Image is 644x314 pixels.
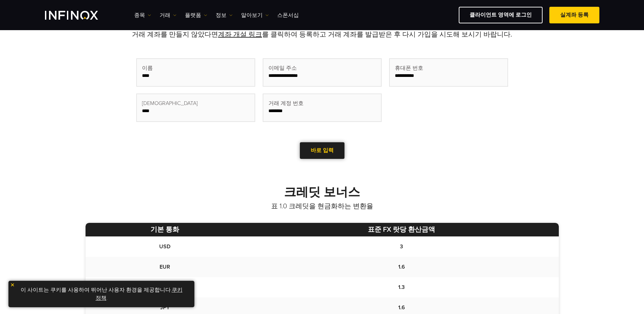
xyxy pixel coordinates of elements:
[86,277,245,297] td: GBP
[216,11,233,19] a: 정보
[142,99,198,107] span: [DEMOGRAPHIC_DATA]
[86,223,245,236] th: 기본 통화
[268,64,297,72] span: 이메일 주소
[45,11,114,20] a: INFINOX Logo
[218,30,262,39] a: 계좌 개설 링크
[244,223,558,236] th: 표준 FX 랏당 환산금액
[244,236,558,257] td: 3
[160,11,176,19] a: 거래
[244,257,558,277] td: 1.6
[86,236,245,257] td: USD
[459,7,543,23] a: 클라이언트 영역에 로그인
[277,11,299,19] a: 스폰서십
[549,7,599,23] a: 실계좌 등록
[86,202,559,211] p: 표 1.0 크레딧을 현금화하는 변환율
[86,257,245,277] td: EUR
[185,11,207,19] a: 플랫폼
[86,30,559,39] p: 거래 계좌를 만들지 않았다면 를 클릭하여 등록하고 거래 계좌를 발급받은 후 다시 가입을 시도해 보시기 바랍니다.
[142,64,153,72] span: 이름
[241,11,269,19] a: 알아보기
[395,64,423,72] span: 휴대폰 번호
[268,99,304,107] span: 거래 계정 번호
[134,11,151,19] a: 종목
[12,284,191,304] p: 이 사이트는 쿠키를 사용하여 뛰어난 사용자 환경을 제공합니다. .
[284,185,360,200] strong: 크레딧 보너스
[300,142,344,159] a: 바로 입력
[244,277,558,297] td: 1.3
[10,282,15,287] img: yellow close icon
